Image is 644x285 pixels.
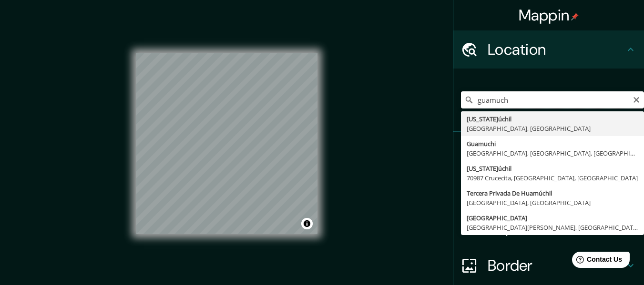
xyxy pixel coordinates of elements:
div: [GEOGRAPHIC_DATA], [GEOGRAPHIC_DATA], [GEOGRAPHIC_DATA] [467,148,638,158]
div: [US_STATE]úchil [467,164,638,173]
div: [GEOGRAPHIC_DATA] [467,213,638,223]
div: [GEOGRAPHIC_DATA], [GEOGRAPHIC_DATA] [467,198,638,207]
div: [GEOGRAPHIC_DATA][PERSON_NAME], [GEOGRAPHIC_DATA], [GEOGRAPHIC_DATA] [467,223,638,232]
h4: Layout [488,218,625,237]
div: [GEOGRAPHIC_DATA], [GEOGRAPHIC_DATA] [467,124,638,133]
iframe: Help widget launcher [559,248,634,275]
div: 70987 Crucecita, [GEOGRAPHIC_DATA], [GEOGRAPHIC_DATA] [467,173,638,183]
h4: Border [488,256,625,275]
div: Tercera Privada De Huamúchil [467,188,638,198]
h4: Mappin [519,6,579,25]
h4: Location [488,40,625,59]
div: Style [453,170,644,208]
div: Location [453,30,644,69]
div: Guamuchi [467,139,638,148]
div: Border [453,246,644,285]
canvas: Map [136,53,317,234]
input: Pick your city or area [461,91,644,108]
div: [US_STATE]úchil [467,114,638,124]
img: pin-icon.png [571,13,579,20]
button: Toggle attribution [301,218,313,229]
button: Clear [633,95,640,104]
div: Layout [453,208,644,246]
div: Pins [453,132,644,170]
